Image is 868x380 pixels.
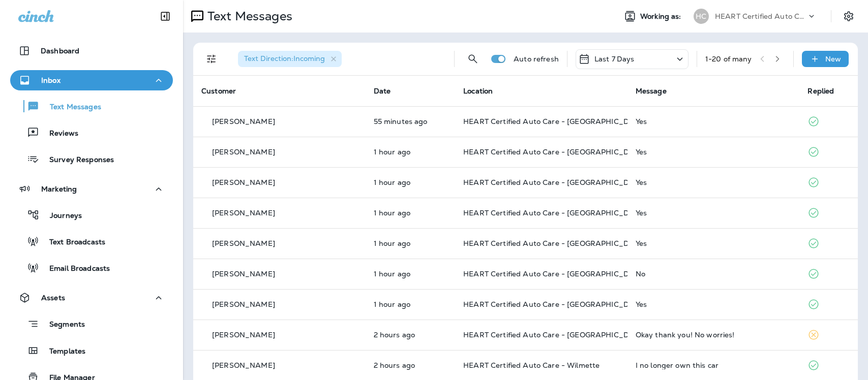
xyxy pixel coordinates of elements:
[10,257,173,278] button: Email Broadcasts
[10,148,173,170] button: Survey Responses
[39,320,85,330] p: Segments
[463,147,646,156] span: HEART Certified Auto Care - [GEOGRAPHIC_DATA]
[10,96,173,117] button: Text Messages
[840,7,858,25] button: Settings
[463,208,646,217] span: HEART Certified Auto Care - [GEOGRAPHIC_DATA]
[715,12,806,20] p: HEART Certified Auto Care
[212,209,275,217] p: [PERSON_NAME]
[41,185,77,193] p: Marketing
[636,270,792,278] div: No
[374,361,447,369] p: Aug 21, 2025 08:07 AM
[10,41,173,61] button: Dashboard
[374,270,447,278] p: Aug 21, 2025 09:05 AM
[374,239,447,247] p: Aug 21, 2025 09:07 AM
[41,294,65,302] p: Assets
[212,117,275,125] p: [PERSON_NAME]
[10,204,173,226] button: Journeys
[636,209,792,217] div: Yes
[212,270,275,278] p: [PERSON_NAME]
[374,148,447,156] p: Aug 21, 2025 09:25 AM
[10,340,173,361] button: Templates
[636,239,792,247] div: Yes
[10,231,173,252] button: Text Broadcasts
[212,178,275,186] p: [PERSON_NAME]
[374,331,447,339] p: Aug 21, 2025 08:08 AM
[212,300,275,308] p: [PERSON_NAME]
[212,331,275,339] p: [PERSON_NAME]
[40,211,82,221] p: Journeys
[374,209,447,217] p: Aug 21, 2025 09:16 AM
[374,178,447,186] p: Aug 21, 2025 09:22 AM
[640,12,683,21] span: Working as:
[374,300,447,308] p: Aug 21, 2025 09:04 AM
[39,264,110,274] p: Email Broadcasts
[463,239,646,248] span: HEART Certified Auto Care - [GEOGRAPHIC_DATA]
[212,148,275,156] p: [PERSON_NAME]
[636,148,792,156] div: Yes
[212,239,275,247] p: [PERSON_NAME]
[39,155,114,165] p: Survey Responses
[39,129,78,139] p: Reviews
[238,51,342,67] div: Text Direction:Incoming
[636,361,792,369] div: I no longer own this car
[636,331,792,339] div: Okay thank you! No worries!
[244,54,325,63] span: Text Direction : Incoming
[41,47,79,55] p: Dashboard
[151,6,179,26] button: Collapse Sidebar
[374,86,391,96] span: Date
[10,70,173,90] button: Inbox
[201,86,236,96] span: Customer
[10,313,173,335] button: Segments
[694,9,709,24] div: HC
[594,55,635,63] p: Last 7 Days
[463,269,646,278] span: HEART Certified Auto Care - [GEOGRAPHIC_DATA]
[10,288,173,308] button: Assets
[463,178,646,187] span: HEART Certified Auto Care - [GEOGRAPHIC_DATA]
[463,361,600,370] span: HEART Certified Auto Care - Wilmette
[463,117,646,126] span: HEART Certified Auto Care - [GEOGRAPHIC_DATA]
[636,86,667,96] span: Message
[705,55,752,63] div: 1 - 20 of many
[10,122,173,143] button: Reviews
[39,347,85,357] p: Templates
[463,330,646,339] span: HEART Certified Auto Care - [GEOGRAPHIC_DATA]
[10,179,173,199] button: Marketing
[463,86,493,96] span: Location
[636,178,792,186] div: Yes
[201,49,222,69] button: Filters
[636,117,792,125] div: Yes
[514,55,559,63] p: Auto refresh
[636,300,792,308] div: Yes
[463,300,646,309] span: HEART Certified Auto Care - [GEOGRAPHIC_DATA]
[825,55,841,63] p: New
[39,238,105,247] p: Text Broadcasts
[374,117,447,125] p: Aug 21, 2025 09:59 AM
[41,76,61,84] p: Inbox
[203,9,292,24] p: Text Messages
[807,86,834,96] span: Replied
[463,49,483,69] button: Search Messages
[40,103,101,112] p: Text Messages
[212,361,275,369] p: [PERSON_NAME]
